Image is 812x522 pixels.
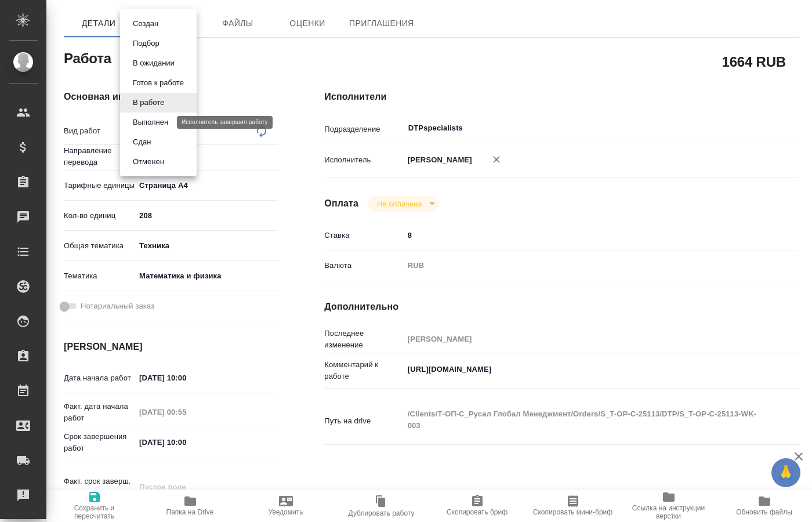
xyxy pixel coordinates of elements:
[129,116,172,129] button: Выполнен
[129,17,162,30] button: Создан
[129,96,168,109] button: В работе
[129,57,178,70] button: В ожидании
[129,155,168,168] button: Отменен
[129,136,154,148] button: Сдан
[129,37,163,50] button: Подбор
[129,77,187,89] button: Готов к работе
